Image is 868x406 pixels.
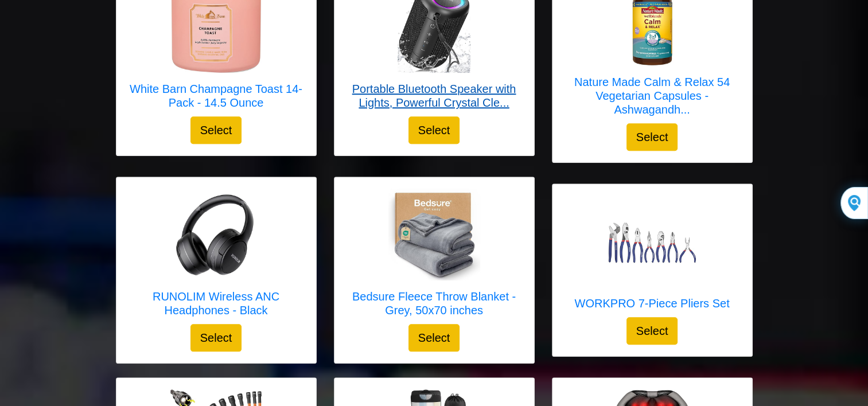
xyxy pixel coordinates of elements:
[574,296,729,310] h5: WORKPRO 7-Piece Pliers Set
[128,82,305,110] h5: White Barn Champagne Toast 14-Pack - 14.5 Ounce
[388,189,480,280] img: Bedsure Fleece Throw Blanket - Grey, 50x70 inches
[190,116,242,144] button: Select
[346,290,523,317] h5: Bedsure Fleece Throw Blanket - Grey, 50x70 inches
[190,324,242,352] button: Select
[626,123,678,151] button: Select
[626,317,678,345] button: Select
[128,189,305,324] a: RUNOLIM Wireless ANC Headphones - Black RUNOLIM Wireless ANC Headphones - Black
[564,75,741,116] h5: Nature Made Calm & Relax 54 Vegetarian Capsules - Ashwagandh...
[170,189,262,280] img: RUNOLIM Wireless ANC Headphones - Black
[574,196,729,317] a: WORKPRO 7-Piece Pliers Set WORKPRO 7-Piece Pliers Set
[606,196,698,287] img: WORKPRO 7-Piece Pliers Set
[128,290,305,317] h5: RUNOLIM Wireless ANC Headphones - Black
[346,82,523,110] h5: Portable Bluetooth Speaker with Lights, Powerful Crystal Cle...
[408,324,460,352] button: Select
[346,189,523,324] a: Bedsure Fleece Throw Blanket - Grey, 50x70 inches Bedsure Fleece Throw Blanket - Grey, 50x70 inches
[408,116,460,144] button: Select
